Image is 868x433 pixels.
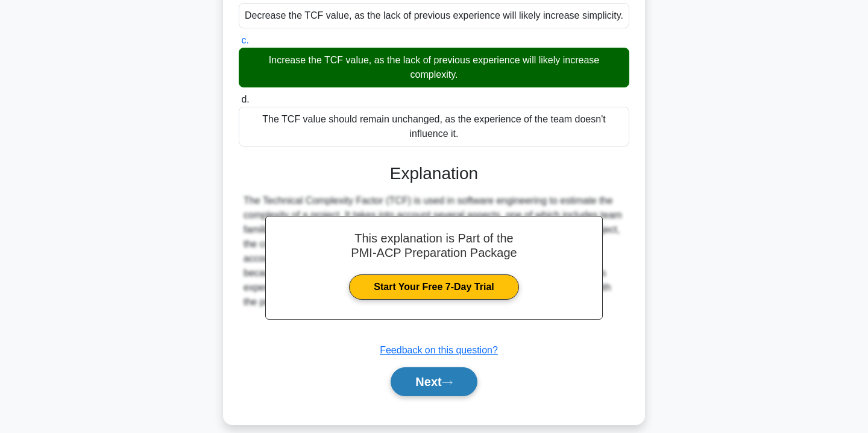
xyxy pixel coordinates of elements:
[239,107,629,147] div: The TCF value should remain unchanged, as the experience of the team doesn't influence it.
[241,94,249,104] span: d.
[349,274,518,300] a: Start Your Free 7-Day Trial
[391,367,477,396] button: Next
[241,35,248,45] span: c.
[239,48,629,87] div: Increase the TCF value, as the lack of previous experience will likely increase complexity.
[239,3,629,28] div: Decrease the TCF value, as the lack of previous experience will likely increase simplicity.
[244,194,624,309] div: The Technical Complexity Factor (TCF) is used in software engineering to estimate the complexity ...
[246,163,622,184] h3: Explanation
[380,345,498,355] a: Feedback on this question?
